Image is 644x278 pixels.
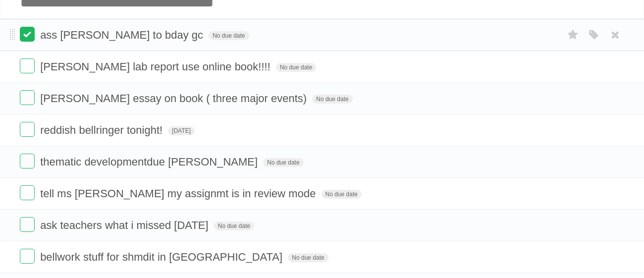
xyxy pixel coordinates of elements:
span: [PERSON_NAME] lab report use online book!!!! [40,60,273,73]
span: thematic developmentdue [PERSON_NAME] [40,156,260,168]
label: Done [20,90,35,105]
label: Done [20,122,35,137]
span: No due date [214,222,254,230]
span: bellwork stuff for shmdit in [GEOGRAPHIC_DATA] [40,251,285,263]
span: [DATE] [168,126,195,135]
label: Done [20,154,35,168]
label: Done [20,249,35,264]
span: ask teachers what i missed [DATE] [40,219,211,231]
span: No due date [288,253,328,262]
label: Done [20,27,35,42]
span: No due date [312,95,352,104]
span: [PERSON_NAME] essay on book ( three major events) [40,92,309,105]
span: ass [PERSON_NAME] to bday gc [40,29,206,41]
span: tell ms [PERSON_NAME] my assignmt is in review mode [40,187,318,200]
span: reddish bellringer tonight! [40,124,165,136]
label: Done [20,217,35,232]
label: Done [20,58,35,73]
label: Star task [564,27,583,43]
span: No due date [322,190,362,199]
span: No due date [276,63,316,72]
label: Done [20,185,35,200]
span: No due date [209,31,249,40]
span: No due date [263,158,303,167]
